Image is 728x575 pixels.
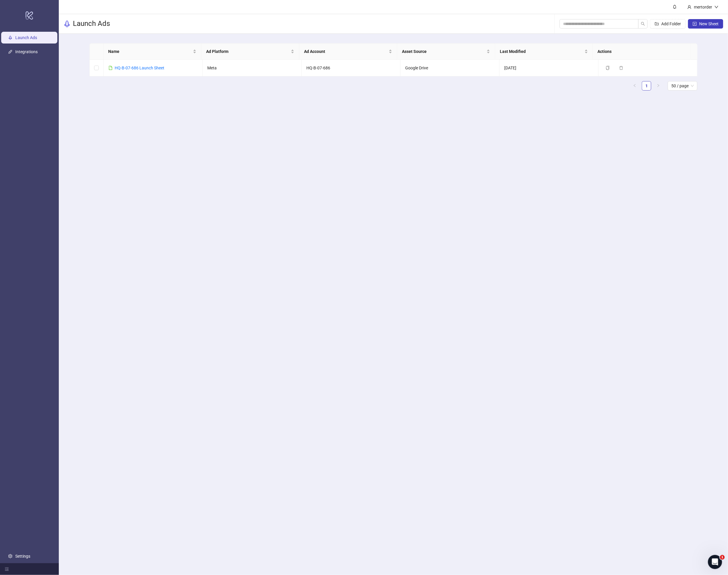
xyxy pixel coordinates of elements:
span: Asset Source [402,48,485,55]
iframe: Intercom live chat [708,555,722,569]
td: HQ-B-07-686 [302,60,401,76]
span: Ad Platform [206,48,290,55]
td: Google Drive [400,60,500,76]
li: Previous Page [630,81,639,91]
span: plus-square [693,22,697,26]
span: Last Modified [500,48,583,55]
span: New Sheet [699,21,719,26]
span: folder-add [655,22,659,26]
span: search [641,22,645,26]
span: menu-fold [5,567,9,571]
div: Page Size [668,81,697,91]
span: down [714,5,719,9]
div: mertorder [692,4,714,10]
span: file [108,66,113,70]
span: copy [606,66,610,70]
span: Name [108,48,192,55]
span: 50 / page [671,81,694,90]
span: user [687,5,692,9]
a: Integrations [15,49,38,54]
span: rocket [64,20,71,27]
li: 1 [642,81,651,91]
td: Meta [203,60,302,76]
th: Name [104,44,202,60]
th: Ad Platform [201,44,299,60]
a: HQ-B-07-686 Launch Sheet [115,66,165,70]
a: Settings [15,554,30,559]
span: 1 [720,555,725,560]
span: delete [619,66,623,70]
span: Add Folder [661,21,681,26]
td: [DATE] [500,60,599,76]
button: New Sheet [688,19,723,29]
span: Ad Account [304,48,388,55]
th: Last Modified [495,44,593,60]
a: Launch Ads [15,35,37,40]
button: left [630,81,639,91]
button: right [654,81,663,91]
th: Asset Source [397,44,495,60]
span: right [657,84,660,87]
th: Ad Account [299,44,397,60]
h3: Launch Ads [73,19,110,29]
a: 1 [642,81,651,90]
li: Next Page [654,81,663,91]
th: Actions [593,44,691,60]
button: Add Folder [650,19,686,29]
span: left [633,84,637,87]
span: bell [673,5,677,9]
